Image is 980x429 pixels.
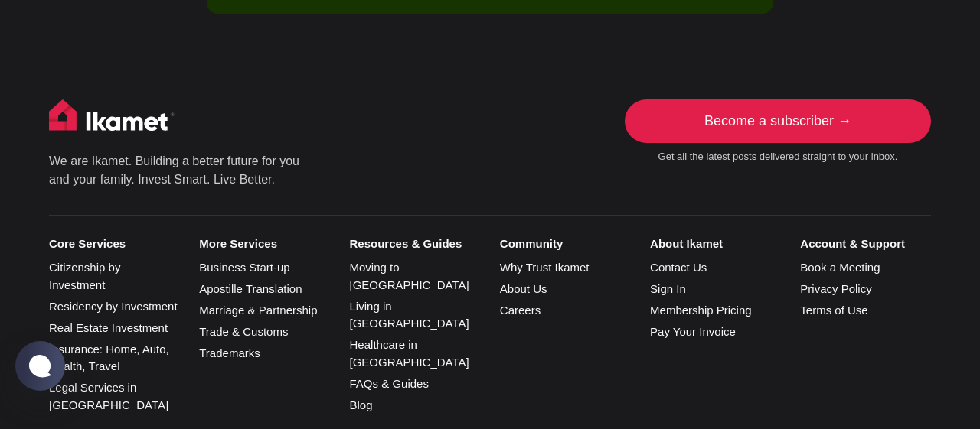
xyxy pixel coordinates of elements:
a: Apostille Translation [199,282,302,295]
a: Residency by Investment [49,300,178,313]
small: Resources & Guides [350,237,481,251]
a: Become a subscriber → [625,99,931,144]
a: FAQs & Guides [350,377,429,390]
a: Marriage & Partnership [199,304,317,317]
a: Careers [500,304,541,317]
small: Core Services [49,237,180,251]
a: Citizenship by Investment [49,261,120,291]
img: Ikamet home [49,99,175,138]
a: Pay Your Invoice [650,325,736,338]
a: Insurance: Home, Auto, Health, Travel [49,343,169,373]
a: Sign In [650,282,686,295]
small: Account & Support [800,237,931,251]
a: Privacy Policy [800,282,871,295]
p: We are Ikamet. Building a better future for you and your family. Invest Smart. Live Better. [49,152,302,189]
small: Community [500,237,631,251]
a: Healthcare in [GEOGRAPHIC_DATA] [350,338,469,369]
a: Legal Services in [GEOGRAPHIC_DATA] [49,381,168,411]
a: Business Start-up [199,261,289,274]
a: Terms of Use [800,304,867,317]
a: Trade & Customs [199,325,288,338]
small: More Services [199,237,330,251]
a: Blog [350,398,373,411]
a: Real Estate Investment [49,321,168,334]
a: Contact Us [650,261,707,274]
a: About Us [500,282,547,295]
a: Why Trust Ikamet [500,261,590,274]
a: Trademarks [199,346,260,359]
a: Book a Meeting [800,261,880,274]
a: Moving to [GEOGRAPHIC_DATA] [350,261,469,291]
a: Membership Pricing [650,304,752,317]
small: About Ikamet [650,237,781,251]
small: Get all the latest posts delivered straight to your inbox. [625,151,931,164]
a: Living in [GEOGRAPHIC_DATA] [350,300,469,330]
